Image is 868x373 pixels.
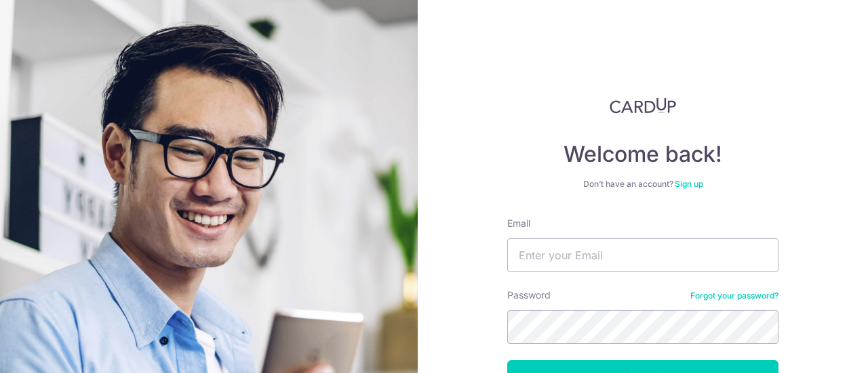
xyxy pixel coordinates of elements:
[507,217,530,230] label: Email
[690,290,778,301] a: Forgot your password?
[507,238,778,272] input: Enter your Email
[507,141,778,168] h4: Welcome back!
[675,179,703,189] a: Sign up
[507,179,778,190] div: Don’t have an account?
[507,288,551,302] label: Password
[610,97,676,114] img: CardUp Logo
